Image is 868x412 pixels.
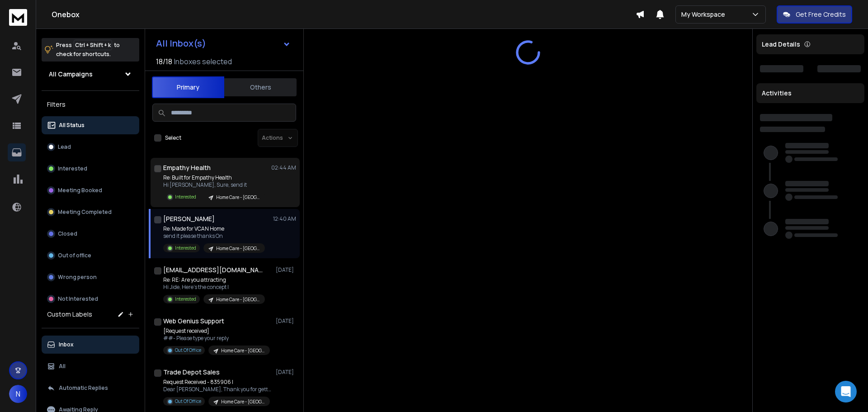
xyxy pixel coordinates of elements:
button: Wrong person [42,268,139,286]
p: [DATE] [276,369,296,376]
button: All Inbox(s) [149,34,298,52]
p: Home Care - [GEOGRAPHIC_DATA] [221,398,264,405]
p: Re: RE: Are you attracting [163,276,265,284]
p: All [59,363,66,370]
p: Lead Details [762,40,800,49]
p: Re: Made for VCAN Home [163,225,265,232]
p: [Request received] [163,327,270,335]
button: Out of office [42,246,139,265]
h1: All Inbox(s) [156,39,206,48]
p: My Workspace [681,10,729,19]
h1: Web Genius Support [163,317,224,326]
button: N [9,385,27,403]
div: Open Intercom Messenger [835,381,857,403]
p: Interested [175,194,196,200]
p: send it please thanks On [163,232,265,240]
p: Out of office [58,252,91,259]
button: All Campaigns [42,65,139,83]
p: Re: Built for Empathy Health [163,174,265,181]
h1: [EMAIL_ADDRESS][DOMAIN_NAME] [163,265,263,275]
p: Press to check for shortcuts. [56,41,120,59]
p: Interested [175,296,196,303]
button: Automatic Replies [42,379,139,397]
p: Home Care - [GEOGRAPHIC_DATA] [216,296,259,303]
p: Request Received - 835906 | [163,379,272,386]
h3: Custom Labels [47,310,92,319]
img: logo [9,9,27,26]
button: Inbox [42,336,139,354]
p: Hi [PERSON_NAME], Sure, send it [163,181,265,189]
label: Select [165,134,181,142]
p: Hi Jide, Here's the concept I [163,284,265,291]
button: Interested [42,160,139,178]
h1: [PERSON_NAME] [163,214,215,223]
p: Home Care - [GEOGRAPHIC_DATA] [216,245,259,252]
button: Lead [42,138,139,156]
p: Wrong person [58,274,97,281]
h1: Empathy Health [163,163,211,172]
p: Automatic Replies [59,384,108,392]
button: Meeting Booked [42,181,139,199]
h1: Onebox [52,9,636,20]
span: 18 / 18 [156,56,172,67]
div: Activities [756,83,864,103]
p: Meeting Booked [58,187,102,194]
p: Lead [58,143,71,151]
button: Others [224,77,297,97]
p: Closed [58,230,77,237]
button: All [42,357,139,375]
button: Meeting Completed [42,203,139,221]
span: Ctrl + Shift + k [74,40,112,50]
p: Inbox [59,341,74,348]
button: Closed [42,225,139,243]
p: Interested [58,165,87,172]
p: [DATE] [276,317,296,325]
p: [DATE] [276,266,296,274]
p: Get Free Credits [796,10,846,19]
p: Dear [PERSON_NAME], Thank you for getting [163,386,272,393]
p: All Status [59,122,85,129]
button: All Status [42,116,139,134]
h1: Trade Depot Sales [163,368,220,377]
h1: All Campaigns [49,70,93,79]
p: ##- Please type your reply [163,335,270,342]
button: Get Free Credits [777,5,852,24]
p: Not Interested [58,295,98,303]
p: Interested [175,245,196,251]
h3: Inboxes selected [174,56,232,67]
button: Not Interested [42,290,139,308]
p: 02:44 AM [271,164,296,171]
p: 12:40 AM [273,215,296,223]
p: Home Care - [GEOGRAPHIC_DATA] [216,194,259,201]
button: Primary [152,76,224,98]
p: Meeting Completed [58,208,112,216]
p: Home Care - [GEOGRAPHIC_DATA] [221,347,264,354]
p: Out Of Office [175,398,201,405]
p: Out Of Office [175,347,201,354]
h3: Filters [42,98,139,111]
